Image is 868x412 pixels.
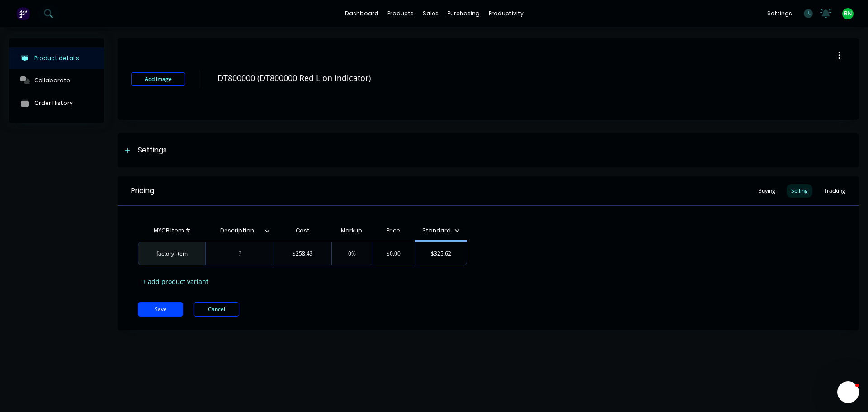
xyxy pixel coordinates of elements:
div: Description [206,219,268,242]
div: factory_item$258.430%$0.00$325.62 [138,242,467,265]
div: 0% [329,242,374,265]
textarea: DT800000 (DT800000 Red Lion Indicator) [213,67,784,89]
button: Save [138,302,183,317]
div: Markup [331,222,372,240]
div: $258.43 [274,242,331,265]
div: purchasing [443,7,484,20]
iframe: Intercom live chat [837,381,859,403]
div: settings [763,7,797,20]
div: products [383,7,418,20]
div: $0.00 [371,242,416,265]
div: Order History [34,99,73,106]
div: productivity [484,7,528,20]
div: Description [206,222,274,240]
div: $325.62 [415,242,467,265]
div: Cost [274,222,331,240]
div: Collaborate [34,77,70,84]
div: Tracking [819,184,850,198]
div: Settings [138,145,167,156]
div: Pricing [131,185,154,196]
button: Cancel [194,302,239,317]
div: Product details [34,55,79,62]
img: Factory [16,7,30,20]
div: Price [372,222,415,240]
button: Collaborate [9,69,104,91]
div: sales [418,7,443,20]
div: factory_item [147,250,197,258]
span: BN [844,9,852,18]
a: dashboard [340,7,383,20]
div: Standard [422,227,460,235]
button: Add image [131,72,185,86]
button: Product details [9,47,104,69]
div: + add product variant [138,275,213,289]
div: Selling [787,184,812,198]
div: MYOB Item # [138,222,206,240]
button: Order History [9,91,104,114]
div: Buying [754,184,780,198]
